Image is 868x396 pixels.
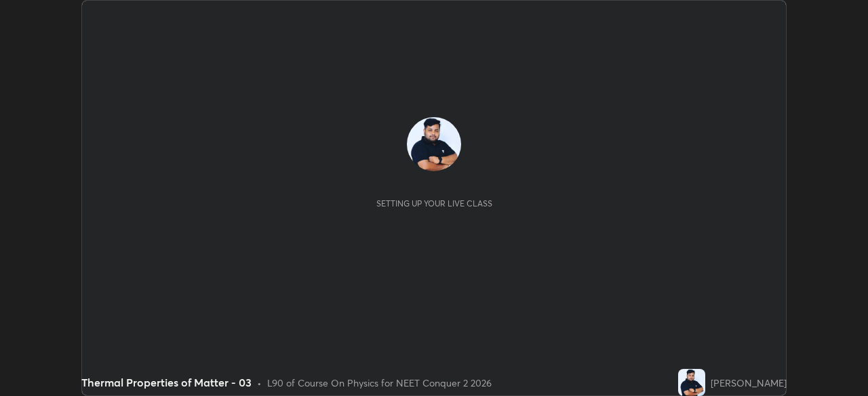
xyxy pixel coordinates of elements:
[407,117,461,171] img: 93d8a107a9a841d8aaafeb9f7df5439e.jpg
[81,374,252,391] div: Thermal Properties of Matter - 03
[267,376,492,390] div: L90 of Course On Physics for NEET Conquer 2 2026
[711,376,787,390] div: [PERSON_NAME]
[376,198,492,208] div: Setting up your live class
[678,369,705,396] img: 93d8a107a9a841d8aaafeb9f7df5439e.jpg
[257,376,262,390] div: •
